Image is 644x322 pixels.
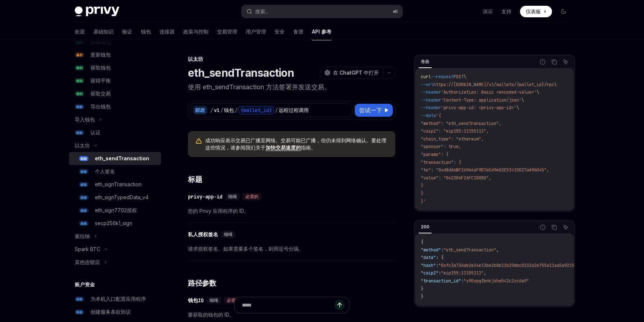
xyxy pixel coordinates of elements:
[438,263,609,268] span: "0xfc3a736ab2e34e13be2b0b11b39dbc0232a2e755a11aa5a9219890d3b2c6c7d8"
[188,66,294,79] font: eth_sendTransaction
[266,144,301,151] a: 加快交易速度的
[421,113,436,118] span: --data
[436,263,438,268] span: :
[76,310,83,314] font: 邮政
[441,247,443,253] span: :
[246,28,266,35] font: 用户管理
[438,270,441,276] span: :
[359,107,382,114] font: 尝试一下
[69,191,161,204] a: 邮政eth_signTypedData_v4
[333,70,379,76] font: 在 ChatGPT 中打开
[75,6,119,17] img: 深色标志
[91,296,146,302] font: 为本机入口配置应用程序
[421,239,423,245] span: {
[80,222,87,225] font: 邮政
[421,136,484,142] span: "chain_type": "ethereum",
[454,74,464,80] span: POST
[538,57,547,67] button: 报告错误代码
[95,181,142,187] font: eth_signTransaction
[255,8,268,14] font: 搜索...
[421,263,436,268] span: "hash"
[431,74,454,80] span: --request
[122,23,132,40] a: 验证
[95,220,132,226] font: secp256k1_sign
[421,224,429,229] font: 200
[441,105,516,111] span: 'privy-app-id: <privy-app-id>'
[464,278,529,284] span: "y90vpg3bnkjxhw541c2zc6a9"
[421,128,489,134] span: "caip2": "eip155:11155111",
[93,23,114,40] a: 基础知识
[91,64,111,71] font: 获取钱包
[69,178,161,191] a: 邮政eth_signTransaction
[558,6,569,17] button: 切换暗模式
[75,142,90,148] font: 以太坊
[80,209,87,213] font: 邮政
[421,89,441,95] span: --header
[561,57,570,67] button: 询问人工智能
[160,23,175,40] a: 连接器
[441,97,521,103] span: 'Content-Type: application/json'
[205,137,386,151] font: 成功响应表示交易已广播至网络。交易可能已广播，但仍未得到网络确认。要处理这些情况，请参阅我们关于
[160,28,175,35] font: 连接器
[421,105,441,111] span: --header
[141,28,151,35] font: 钱包
[75,259,100,265] font: 其他连锁店
[91,77,111,84] font: 获得平衡
[275,23,285,40] a: 安全
[520,6,552,17] a: 仪表板
[443,247,496,253] span: "eth_sendTransaction"
[421,294,423,299] span: }
[188,208,249,214] font: 您的 Privy 应用程序的 ID。
[421,198,426,204] span: }'
[188,231,218,238] font: 私人授权签名
[312,23,331,40] a: API 参考
[312,28,331,35] font: API 参考
[80,170,87,174] font: 邮政
[245,194,258,200] font: 必需的
[496,247,499,253] span: ,
[214,107,220,113] font: v1
[75,233,90,239] font: 索拉纳
[441,89,537,95] span: 'Authorization: Basic <encoded-value>'
[95,155,149,161] font: eth_sendTransaction
[549,223,559,232] button: 复制代码块中的内容
[69,217,161,230] a: 邮政secp256k1_sign
[355,104,393,117] button: 尝试一下
[421,74,431,80] span: curl
[335,300,345,310] button: 发送消息
[95,207,137,213] font: eth_sign7702授权
[537,89,539,95] span: \
[421,286,423,292] span: }
[516,105,519,111] span: \
[441,270,484,276] span: "eip155:11155111"
[69,165,161,178] a: 邮政个人签名
[421,278,461,284] span: "transaction_id"
[75,281,95,287] font: 账户资金
[421,152,448,157] span: "params": {
[75,116,95,122] font: 导入钱包
[275,28,285,35] font: 安全
[483,8,493,15] a: 演示
[69,126,161,139] a: 邮政认证
[141,23,151,40] a: 钱包
[241,5,402,18] button: 搜索...⌘K
[538,223,547,232] button: 报告错误代码
[484,270,486,276] span: ,
[69,292,161,305] a: 邮政为本机入口配置应用程序
[195,107,205,113] font: 邮政
[76,105,83,109] font: 邮政
[240,107,272,113] font: {wallet_id}
[246,23,266,40] a: 用户管理
[483,8,493,14] font: 演示
[228,194,237,200] font: 细绳
[293,28,303,35] font: 食谱
[188,56,203,62] font: 以太坊
[436,113,441,118] span: '{
[421,144,461,149] span: "sponsor": true,
[421,82,433,88] span: --url
[421,247,441,253] span: "method"
[95,168,115,174] font: 个人签名
[549,57,559,67] button: 复制代码块中的内容
[188,83,331,91] font: 使用 eth_sendTransaction 方法签署并发送交易。
[91,129,101,135] font: 认证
